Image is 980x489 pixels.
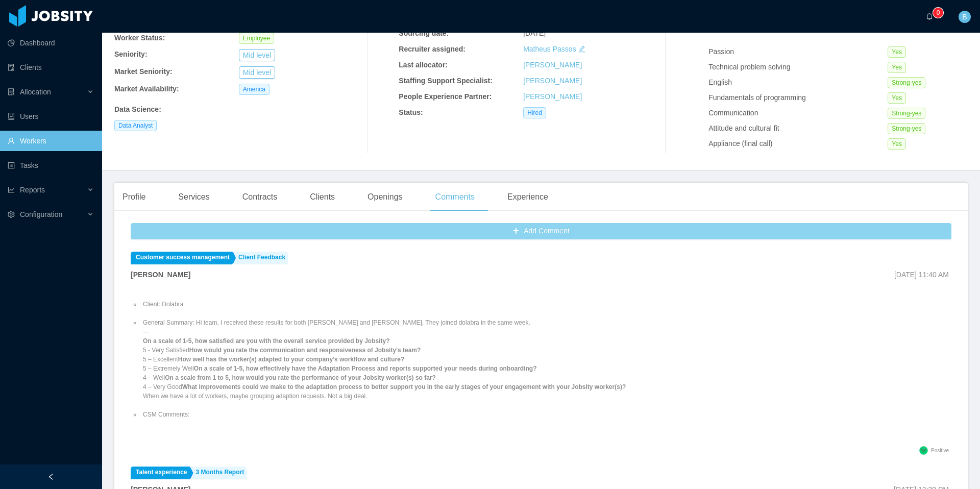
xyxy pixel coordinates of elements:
[359,183,411,211] div: Openings
[523,92,582,101] a: [PERSON_NAME]
[191,467,247,479] a: 3 Months Report
[399,77,493,85] b: Staffing Support Specialist:
[302,183,343,211] div: Clients
[234,183,285,211] div: Contracts
[114,183,154,211] div: Profile
[399,92,492,101] b: People Experience Partner:
[239,49,275,61] button: Mid level
[888,92,906,104] span: Yes
[708,46,888,57] div: Passion
[141,300,626,309] li: Client: Dolabra
[523,61,582,69] a: [PERSON_NAME]
[114,85,179,93] b: Market Availability:
[888,62,906,73] span: Yes
[894,271,949,279] span: [DATE] 11:40 AM
[170,183,217,211] div: Services
[888,108,925,119] span: Strong-yes
[131,223,951,239] button: icon: plusAdd Comment
[20,210,62,218] span: Configuration
[708,62,888,72] div: Technical problem solving
[888,77,925,88] span: Strong-yes
[143,337,390,345] strong: On a scale of 1-5, how satisfied are you with the overall service provided by Jobsity?
[523,29,546,37] span: [DATE]
[708,77,888,88] div: English
[239,33,274,44] span: Employee
[178,356,405,363] strong: How well has the worker(s) adapted to your company’s workflow and culture?
[165,374,436,381] strong: On a scale from 1 to 5, how would you rate the performance of your Jobsity worker(s) so far?
[8,88,15,95] i: icon: solution
[499,183,556,211] div: Experience
[131,467,190,479] a: Talent experience
[114,50,148,58] b: Seniority:
[523,45,576,53] a: Matheus Passos
[8,131,94,151] a: icon: userWorkers
[698,26,739,34] strong: Hr interview
[933,8,943,18] sup: 0
[427,183,483,211] div: Comments
[141,318,626,401] li: General Summary: Hi team, I received these results for both [PERSON_NAME] and [PERSON_NAME]. They...
[194,365,537,372] strong: On a scale of 1-5, how effectively have the Adaptation Process and reports supported your needs d...
[131,252,232,264] a: Customer success management
[8,106,94,127] a: icon: robotUsers
[888,123,925,134] span: Strong-yes
[8,211,15,218] i: icon: setting
[114,105,161,113] b: Data Science :
[20,186,45,194] span: Reports
[523,107,546,118] span: Hired
[399,45,465,53] b: Recruiter assigned:
[8,57,94,78] a: icon: auditClients
[114,120,157,131] span: Data Analyst
[708,138,888,149] div: Appliance (final call)
[399,61,448,69] b: Last allocator:
[8,33,94,53] a: icon: pie-chartDashboard
[708,92,888,103] div: Fundamentals of programming
[239,66,275,79] button: Mid level
[926,13,933,20] i: icon: bell
[523,77,582,85] a: [PERSON_NAME]
[8,155,94,176] a: icon: profileTasks
[233,252,288,264] a: Client Feedback
[20,88,51,96] span: Allocation
[708,108,888,118] div: Communication
[131,271,190,279] strong: [PERSON_NAME]
[708,123,888,134] div: Attitude and cultural fit
[8,186,15,193] i: icon: line-chart
[141,410,626,419] li: CSM Comments:
[399,108,423,116] b: Status:
[888,138,906,150] span: Yes
[182,383,626,390] strong: What improvements could we make to the adaptation process to better support you in the early stag...
[239,84,269,95] span: America
[888,46,906,58] span: Yes
[114,34,165,42] b: Worker Status:
[189,347,421,354] strong: How would you rate the communication and responsiveness of Jobsity’s team?
[578,45,585,53] i: icon: edit
[962,11,967,23] span: B
[114,67,173,76] b: Market Seniority:
[931,448,949,453] span: Positive
[399,29,449,37] b: Sourcing date:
